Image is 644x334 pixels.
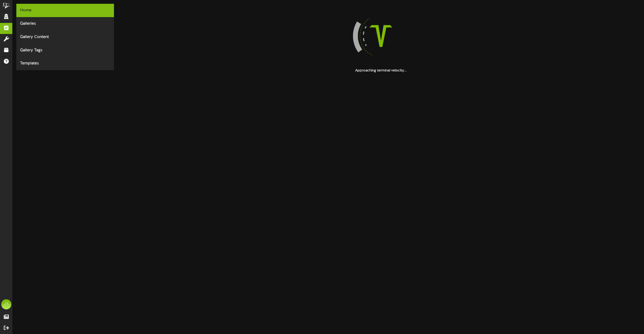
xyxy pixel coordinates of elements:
[349,4,413,68] img: loading-spinner-4.png
[16,30,114,44] div: Gallery Content
[16,44,114,57] div: Gallery Tags
[16,57,114,70] div: Templates
[355,69,407,72] strong: Approaching terminal velocity...
[16,4,114,17] div: Home
[16,17,114,30] div: Galleries
[1,299,11,309] div: JS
